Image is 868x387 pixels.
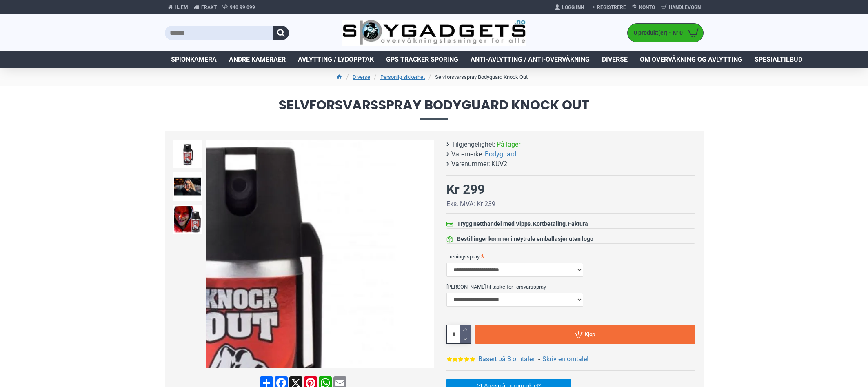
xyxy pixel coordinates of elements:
[298,55,374,64] span: Avlytting / Lydopptak
[464,51,596,68] a: Anti-avlytting / Anti-overvåkning
[165,98,704,119] span: Selvforsvarsspray Bodyguard Knock Out
[380,51,464,68] a: GPS Tracker Sporing
[755,55,802,64] span: Spesialtilbud
[451,140,495,149] b: Tilgjengelighet:
[446,250,695,263] label: Treningsspray
[325,361,328,364] span: Go to slide 3
[451,159,490,169] b: Varenummer:
[471,55,590,64] span: Anti-avlytting / Anti-overvåkning
[457,235,593,243] div: Bestillinger kommer i nøytrale emballasjer uten logo
[175,4,188,11] span: Hjem
[173,205,202,234] img: Forsvarsspray - Lovlig Pepperspray - SpyGadgets.no
[292,51,380,68] a: Avlytting / Lydopptak
[596,51,634,68] a: Diverse
[223,51,292,68] a: Andre kameraer
[628,29,685,37] span: 0 produkt(er) - Kr 0
[629,1,658,14] a: Konto
[602,55,628,64] span: Diverse
[587,1,629,14] a: Registrere
[386,55,458,64] span: GPS Tracker Sporing
[497,140,520,149] span: På lager
[353,73,370,81] a: Diverse
[420,247,434,261] div: Next slide
[173,172,202,201] img: Forsvarsspray - Lovlig Pepperspray - SpyGadgets.no
[206,247,220,261] div: Previous slide
[491,159,507,169] span: KUV2
[634,51,748,68] a: Om overvåkning og avlytting
[485,149,516,159] a: Bodyguard
[318,361,322,364] span: Go to slide 2
[552,1,587,14] a: Logg Inn
[639,4,655,11] span: Konto
[312,361,315,364] span: Go to slide 1
[342,20,526,46] img: SpyGadgets.no
[542,354,588,364] a: Skriv en omtale!
[597,4,626,11] span: Registrere
[451,149,484,159] b: Varemerke:
[380,73,425,81] a: Personlig sikkerhet
[229,55,286,64] span: Andre kameraer
[748,51,808,68] a: Spesialtilbud
[538,355,540,363] b: -
[658,1,704,14] a: Handlevogn
[628,24,703,42] a: 0 produkt(er) - Kr 0
[446,180,485,199] div: Kr 299
[230,4,255,11] span: 940 99 099
[640,55,742,64] span: Om overvåkning og avlytting
[206,140,434,368] img: Forsvarsspray - Lovlig Pepperspray - SpyGadgets.no
[669,4,701,11] span: Handlevogn
[478,354,536,364] a: Basert på 3 omtaler.
[201,4,217,11] span: Frakt
[457,220,588,228] div: Trygg netthandel med Vipps, Kortbetaling, Faktura
[173,140,202,168] img: Forsvarsspray - Lovlig Pepperspray - SpyGadgets.no
[585,331,595,337] span: Kjøp
[562,4,584,11] span: Logg Inn
[171,55,217,64] span: Spionkamera
[446,280,695,293] label: [PERSON_NAME] til taske for forsvarsspray
[165,51,223,68] a: Spionkamera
